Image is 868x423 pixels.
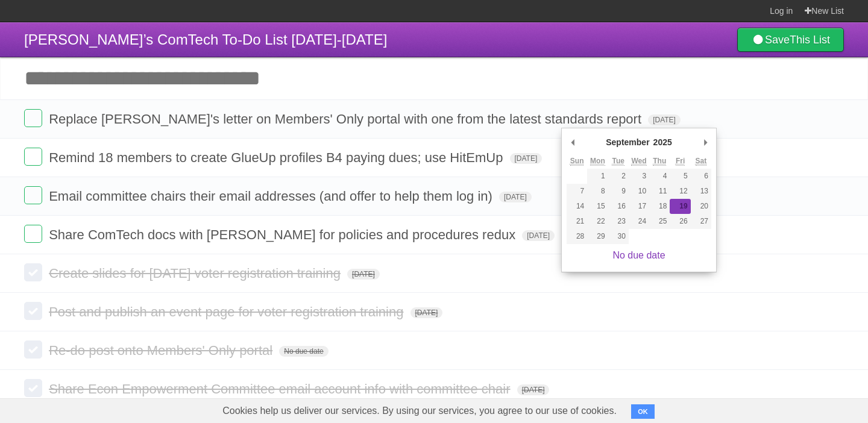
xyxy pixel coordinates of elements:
span: [DATE] [522,230,555,241]
label: Done [24,225,42,243]
button: 4 [649,169,670,184]
label: Done [24,186,42,204]
button: 5 [670,169,690,184]
button: OK [631,404,655,419]
label: Done [24,263,42,281]
button: 10 [629,184,649,199]
span: [DATE] [499,192,532,202]
button: 14 [567,199,587,214]
abbr: Tuesday [612,157,624,166]
button: 20 [691,199,711,214]
abbr: Thursday [653,157,666,166]
span: Re-do post onto Members' Only portal [49,343,275,358]
button: 3 [629,169,649,184]
span: [PERSON_NAME]’s ComTech To-Do List [DATE]-[DATE] [24,31,387,48]
button: 19 [670,199,690,214]
button: 11 [649,184,670,199]
label: Done [24,302,42,320]
button: 30 [608,229,629,244]
span: Post and publish an event page for voter registration training [49,304,406,319]
span: Share ComTech docs with [PERSON_NAME] for policies and procedures redux [49,227,518,242]
button: 16 [608,199,629,214]
button: Previous Month [567,133,579,151]
span: Replace [PERSON_NAME]'s letter on Members' Only portal with one from the latest standards report [49,111,644,127]
button: 7 [567,184,587,199]
button: 27 [691,214,711,229]
abbr: Wednesday [631,157,646,166]
a: No due date [612,250,665,260]
label: Done [24,379,42,397]
span: [DATE] [517,384,550,395]
abbr: Sunday [570,157,584,166]
button: 28 [567,229,587,244]
button: 1 [587,169,608,184]
button: 17 [629,199,649,214]
label: Done [24,340,42,359]
span: [DATE] [648,114,681,125]
button: 8 [587,184,608,199]
abbr: Monday [590,157,605,166]
button: 26 [670,214,690,229]
abbr: Saturday [696,157,707,166]
a: SaveThis List [737,28,844,52]
span: No due date [279,346,328,357]
button: 25 [649,214,670,229]
b: This List [790,34,830,46]
span: Create slides for [DATE] voter registration training [49,266,344,281]
span: Cookies help us deliver our services. By using our services, you agree to our use of cookies. [210,399,629,423]
button: 12 [670,184,690,199]
button: 23 [608,214,629,229]
span: [DATE] [410,307,443,318]
button: 6 [691,169,711,184]
span: [DATE] [347,269,380,280]
button: 18 [649,199,670,214]
abbr: Friday [676,157,685,166]
span: [DATE] [510,153,542,164]
label: Done [24,148,42,166]
button: 24 [629,214,649,229]
button: 13 [691,184,711,199]
span: Remind 18 members to create GlueUp profiles B4 paying dues; use HitEmUp [49,150,506,165]
button: 21 [567,214,587,229]
span: Email committee chairs their email addresses (and offer to help them log in) [49,189,495,204]
button: Next Month [699,133,711,151]
button: 22 [587,214,608,229]
button: 15 [587,199,608,214]
button: 2 [608,169,629,184]
div: September [604,133,651,151]
button: 9 [608,184,629,199]
button: 29 [587,229,608,244]
div: 2025 [652,133,674,151]
label: Done [24,109,42,127]
span: Share Econ Empowerment Committee email account info with committee chair [49,381,513,396]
